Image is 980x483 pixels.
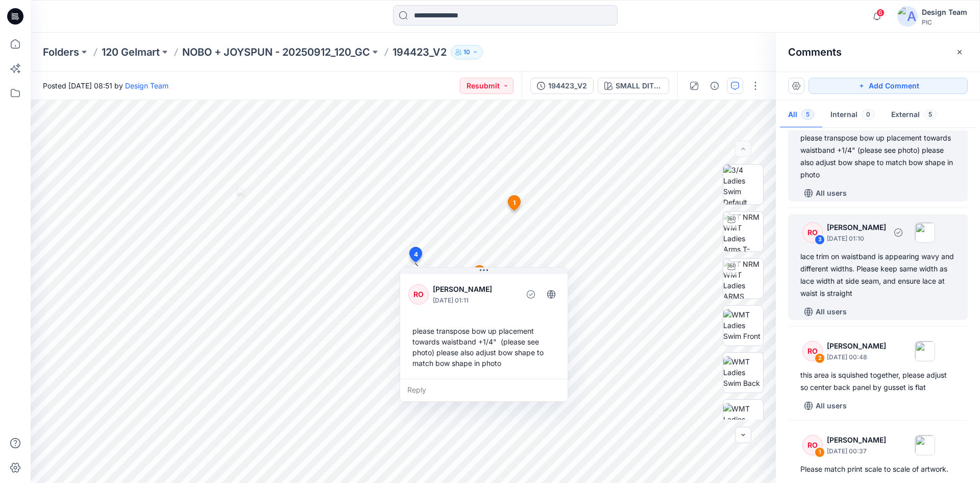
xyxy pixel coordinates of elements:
button: All users [800,185,851,201]
div: Design Team [922,6,967,18]
p: [PERSON_NAME] [827,340,886,352]
img: 3/4 Ladies Swim Default [723,165,763,204]
p: 10 [463,47,470,58]
button: 194423_V2 [530,78,594,94]
span: 5 [924,109,937,120]
p: [PERSON_NAME] [827,434,886,446]
div: SMALL DITSY V1_PLUM CANDY [616,80,663,91]
div: please transpose bow up placement towards waistband +1/4" (please see photo) please also adjust b... [800,132,955,181]
span: 4 [414,250,418,259]
a: Folders [43,45,79,59]
span: 6 [876,9,885,17]
img: TT NRM WMT Ladies Arms T-POSE [723,212,763,251]
p: [DATE] 01:11 [433,295,516,306]
span: 5 [801,109,814,120]
p: All users [816,306,847,318]
button: Internal [822,102,883,128]
p: [PERSON_NAME] [433,283,516,295]
button: External [883,102,945,128]
button: SMALL DITSY V1_PLUM CANDY [598,78,669,94]
span: 0 [862,109,875,120]
div: PIC [922,18,967,26]
img: WMT Ladies Swim Front [723,309,763,341]
div: RO [802,435,823,455]
p: All users [816,187,847,199]
h2: Comments [788,46,842,58]
img: WMT Ladies Swim Back [723,356,763,388]
div: 3 [815,235,825,245]
p: 194423_V2 [393,45,447,59]
p: [DATE] 01:10 [827,234,886,244]
p: All users [816,400,847,412]
div: RO [408,284,429,305]
button: All users [800,398,851,414]
div: RO [802,222,823,243]
div: 2 [815,353,825,363]
a: NOBO + JOYSPUN - 20250912_120_GC [182,45,370,59]
div: RO [802,341,823,361]
a: 120 Gelmart [102,45,160,59]
div: Reply [400,379,568,401]
div: lace trim on waistband is appearing wavy and different widths. Please keep same width as lace wid... [800,250,955,300]
button: Add Comment [808,78,968,94]
a: Design Team [125,81,168,90]
p: [DATE] 00:48 [827,352,886,362]
img: WMT Ladies Swim Left [723,403,763,435]
button: Details [706,78,723,94]
div: 194423_V2 [548,80,587,91]
img: TT NRM WMT Ladies ARMS DOWN [723,259,763,298]
button: All users [800,304,851,320]
p: [PERSON_NAME] [827,221,886,234]
div: 1 [815,447,825,457]
span: Posted [DATE] 08:51 by [43,80,168,91]
div: please transpose bow up placement towards waistband +1/4" (please see photo) please also adjust b... [408,321,559,373]
button: All [780,102,822,128]
p: [DATE] 00:37 [827,446,886,456]
img: avatar [897,6,918,27]
div: this area is squished together, please adjust so center back panel by gusset is flat [800,369,955,394]
button: 10 [451,45,483,59]
span: 1 [513,198,516,208]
